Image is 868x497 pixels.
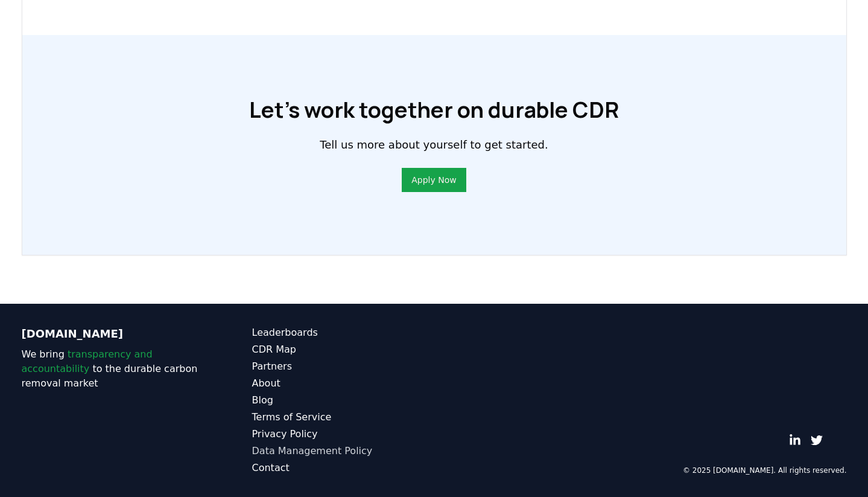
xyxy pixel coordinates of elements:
a: Partners [252,359,434,374]
p: © 2025 [DOMAIN_NAME]. All rights reserved. [683,466,847,475]
p: Tell us more about yourself to get started. [320,136,548,153]
a: Blog [252,393,434,408]
a: LinkedIn [789,434,801,446]
a: Apply Now [411,174,456,186]
a: Terms of Service [252,410,434,425]
a: Leaderboards [252,325,434,340]
h1: Let’s work together on durable CDR [249,98,619,122]
a: Twitter [811,434,823,446]
a: About [252,376,434,391]
button: Apply Now [402,168,466,192]
a: CDR Map [252,342,434,357]
p: [DOMAIN_NAME] [22,325,204,342]
a: Contact [252,461,434,475]
span: transparency and accountability [22,348,153,374]
a: Data Management Policy [252,444,434,458]
p: We bring to the durable carbon removal market [22,347,204,391]
a: Privacy Policy [252,427,434,441]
